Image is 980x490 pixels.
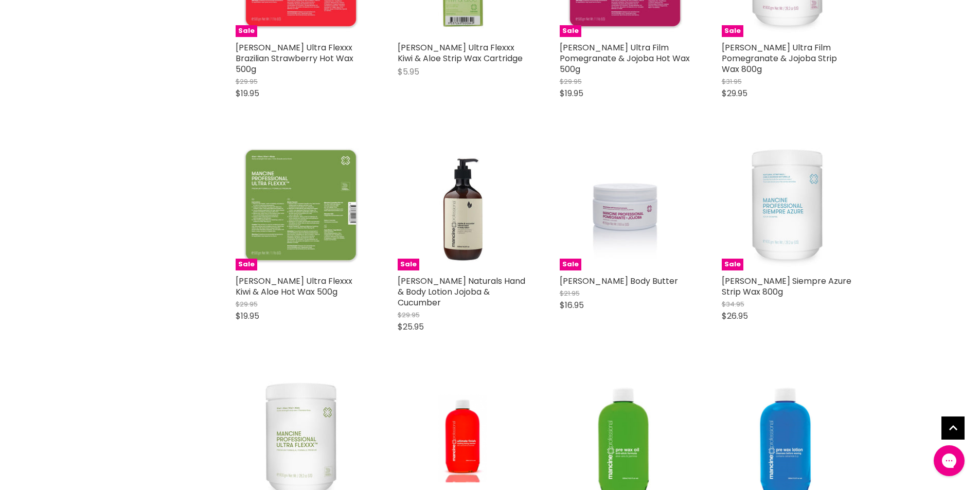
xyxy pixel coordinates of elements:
img: Mancine Siempre Azure Strip Wax 800g [722,139,853,270]
span: $29.95 [236,299,258,309]
img: Mancine Naturals Hand & Body Lotion Jojoba & Cucumber [398,139,529,270]
a: [PERSON_NAME] Ultra Flexxx Brazilian Strawberry Hot Wax 500g [236,42,353,75]
span: $16.95 [560,299,584,311]
iframe: Gorgias live chat messenger [929,442,970,480]
span: $21.95 [560,288,580,298]
span: $31.95 [722,77,742,86]
img: Mancine Body Butter [560,139,690,270]
span: Sale [560,25,581,37]
a: [PERSON_NAME] Ultra Film Pomegranate & Jojoba Hot Wax 500g [560,42,690,75]
span: $19.95 [560,87,583,99]
img: Mancine Ultra Flexxx Kiwi & Aloe Hot Wax 500g [236,139,367,270]
a: Mancine Ultra Flexxx Kiwi & Aloe Hot Wax 500gSale [236,139,367,270]
a: Mancine Siempre Azure Strip Wax 800gSale [722,139,853,270]
a: Mancine Body ButterSale [560,139,691,270]
span: $29.95 [560,77,582,86]
span: $19.95 [236,310,259,322]
a: [PERSON_NAME] Ultra Film Pomegranate & Jojoba Strip Wax 800g [722,42,837,75]
span: Sale [722,259,743,270]
a: [PERSON_NAME] Body Butter [560,275,678,287]
span: $29.95 [398,310,420,320]
span: $19.95 [236,87,259,99]
span: Sale [398,259,419,270]
a: Mancine Naturals Hand & Body Lotion Jojoba & CucumberSale [398,139,529,270]
span: $25.95 [398,321,424,333]
span: $26.95 [722,310,748,322]
a: [PERSON_NAME] Ultra Flexxx Kiwi & Aloe Hot Wax 500g [236,275,352,298]
span: $5.95 [398,66,419,78]
span: Sale [722,25,743,37]
span: $29.95 [722,87,747,99]
span: Sale [560,259,581,270]
a: [PERSON_NAME] Ultra Flexxx Kiwi & Aloe Strip Wax Cartridge [398,42,523,64]
span: Sale [236,259,257,270]
span: $34.95 [722,299,744,309]
a: [PERSON_NAME] Siempre Azure Strip Wax 800g [722,275,851,298]
span: $29.95 [236,77,258,86]
span: Sale [236,25,257,37]
a: [PERSON_NAME] Naturals Hand & Body Lotion Jojoba & Cucumber [398,275,525,308]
